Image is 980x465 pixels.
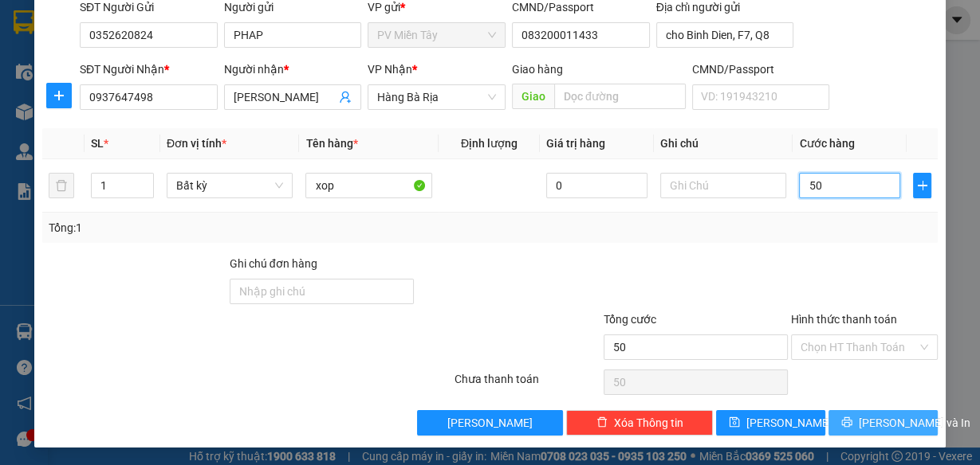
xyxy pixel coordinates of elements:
span: plus [914,179,931,192]
span: Định lượng [461,137,518,150]
button: printer[PERSON_NAME] và In [828,410,938,436]
span: Đơn vị tính [167,137,226,150]
button: deleteXóa Thông tin [566,410,713,436]
span: VP Nhận [368,63,412,76]
span: Tổng cước [604,313,656,326]
div: Chưa thanh toán [453,370,603,398]
span: [PERSON_NAME] và In [859,414,970,432]
span: plus [47,89,71,102]
button: [PERSON_NAME] [417,410,564,436]
button: delete [49,173,74,198]
div: SĐT Người Nhận [80,61,218,78]
div: Tổng: 1 [49,219,380,236]
span: Giao hàng [512,63,563,76]
input: VD: Bàn, Ghế [305,173,432,198]
span: [PERSON_NAME] [447,414,533,432]
span: Xóa Thông tin [614,414,683,432]
label: Ghi chú đơn hàng [230,257,317,270]
span: Cước hàng [799,137,854,150]
span: Giá trị hàng [546,137,605,150]
span: save [729,416,740,429]
span: PV Miền Tây [377,23,496,47]
div: Người nhận [224,61,362,78]
th: Ghi chú [654,128,793,159]
input: Dọc đường [554,84,686,109]
span: SL [91,137,104,150]
span: printer [841,416,852,429]
input: Ghi Chú [660,173,787,198]
span: delete [596,416,608,429]
div: CMND/Passport [692,61,830,78]
label: Hình thức thanh toán [791,313,897,326]
span: [PERSON_NAME] [746,414,832,432]
span: user-add [339,91,352,104]
button: save[PERSON_NAME] [716,410,825,436]
span: Hàng Bà Rịa [377,85,496,109]
span: Bất kỳ [176,174,284,197]
button: plus [913,173,931,198]
input: 0 [546,173,647,198]
input: Địa chỉ của người gửi [656,22,794,48]
button: plus [46,83,72,108]
input: Ghi chú đơn hàng [230,279,414,304]
span: Tên hàng [305,137,357,150]
span: Giao [512,84,554,109]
